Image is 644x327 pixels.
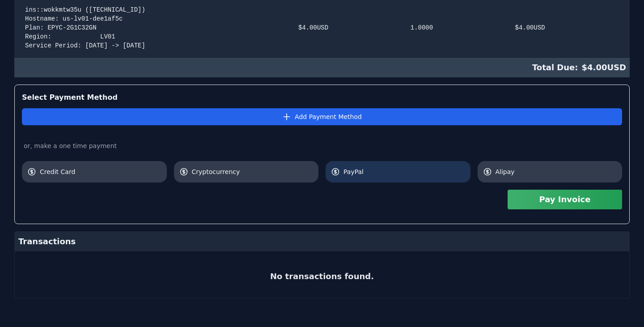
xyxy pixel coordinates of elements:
[25,5,277,50] div: ins::wokkmtw35u ([TECHNICAL_ID]) Hostname: us-lv01-dee1af5c Plan: EPYC-2G1C32GN Region: LV01 Serv...
[22,141,622,150] div: or, make a one time payment
[15,232,629,251] div: Transactions
[515,23,619,32] div: $ 4.00 USD
[411,23,494,32] div: 1.0000
[22,108,622,125] button: Add Payment Method
[270,270,374,283] h2: No transactions found.
[192,167,314,176] span: Cryptocurrency
[298,23,389,32] div: $ 4.00 USD
[40,167,161,176] span: Credit Card
[496,167,617,176] span: Alipay
[508,190,622,209] button: Pay Invoice
[343,167,465,176] span: PayPal
[532,61,582,74] span: Total Due:
[14,58,630,77] div: $ 4.00 USD
[22,92,622,103] div: Select Payment Method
